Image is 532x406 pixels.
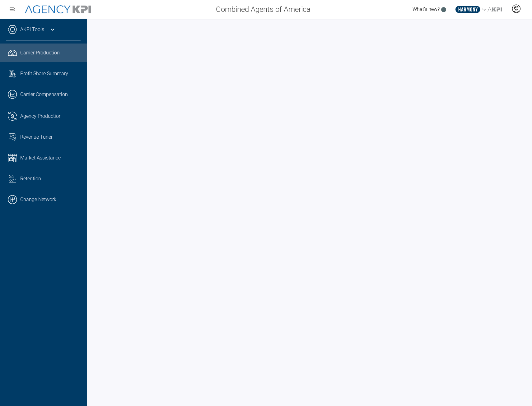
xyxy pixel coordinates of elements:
[20,154,61,162] span: Market Assistance
[20,113,62,120] span: Agency Production
[20,91,68,98] span: Carrier Compensation
[216,4,310,15] span: Combined Agents of America
[20,49,60,57] span: Carrier Production
[20,175,81,182] div: Retention
[20,70,68,77] span: Profit Share Summary
[25,5,91,14] img: AgencyKPI
[20,26,44,33] a: AKPI Tools
[20,133,53,141] span: Revenue Tuner
[413,6,440,12] span: What's new?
